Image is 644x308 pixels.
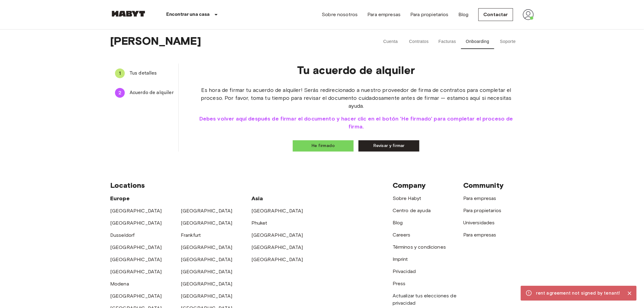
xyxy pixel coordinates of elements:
span: Company [393,181,426,190]
p: Encontrar una casa [166,11,210,18]
span: Locations [110,181,145,190]
a: Dusseldorf [110,232,135,238]
button: Close [625,289,634,298]
a: [GEOGRAPHIC_DATA] [251,232,303,238]
a: Blog [458,11,469,18]
div: 2 [115,88,125,98]
a: Blog [393,220,403,226]
span: Acuerdo de alquiler [130,89,173,96]
div: 1Tus detalles [110,66,178,81]
img: Habyt [110,11,147,17]
button: Contratos [404,34,434,49]
a: Press [393,281,406,286]
a: Frankfurt [181,232,201,238]
a: Privacidad [393,268,416,274]
a: [GEOGRAPHIC_DATA] [110,220,162,226]
div: 1 [115,68,125,78]
a: Para propietarios [463,208,502,213]
a: Para empresas [368,11,401,18]
a: Universidades [463,220,495,226]
a: Para empresas [463,195,496,201]
a: Para propietarios [410,11,449,18]
a: Imprint [393,256,408,262]
a: [GEOGRAPHIC_DATA] [181,208,233,214]
span: Asia [251,195,263,202]
a: [GEOGRAPHIC_DATA] [251,208,303,214]
a: [GEOGRAPHIC_DATA] [181,220,233,226]
span: Europe [110,195,130,202]
a: [GEOGRAPHIC_DATA] [181,269,233,275]
a: [GEOGRAPHIC_DATA] [110,208,162,214]
div: rent agreement not signed by tenant! [536,288,620,299]
a: [GEOGRAPHIC_DATA] [181,244,233,250]
span: Es hora de firmar tu acuerdo de alquiler! Serás redirecionado a nuestro proveedor de firma de con... [198,86,514,110]
a: [GEOGRAPHIC_DATA] [110,293,162,299]
a: [GEOGRAPHIC_DATA] [181,281,233,287]
span: Community [463,181,504,190]
span: Tus detalles [130,70,173,77]
a: [GEOGRAPHIC_DATA] [110,269,162,275]
a: [GEOGRAPHIC_DATA] [110,244,162,250]
a: Phuket [251,220,268,226]
p: Tu acuerdo de alquiler [198,64,514,76]
a: Revisar y firmar [359,140,419,152]
button: Onboarding [461,34,494,49]
button: Soporte [494,34,522,49]
a: Centro de ayuda [393,208,431,213]
span: [PERSON_NAME] [110,34,360,49]
a: [GEOGRAPHIC_DATA] [251,257,303,262]
span: Debes volver aquí después de firmar el documento y hacer clic en el botón 'He firmado' para compl... [198,115,514,131]
img: avatar [523,9,534,20]
div: 2Acuerdo de alquiler [110,86,178,100]
a: [GEOGRAPHIC_DATA] [181,257,233,262]
a: Sobre nosotros [322,11,358,18]
a: Términos y condiciones [393,244,446,250]
a: [GEOGRAPHIC_DATA] [110,257,162,262]
button: Cuenta [377,34,404,49]
a: Modena [110,281,129,287]
a: Actualizar tus elecciones de privacidad [393,293,457,306]
a: Contactar [478,8,513,21]
button: Facturas [434,34,461,49]
a: Para empresas [463,232,496,238]
a: Careers [393,232,411,238]
a: Sobre Habyt [393,195,422,201]
a: [GEOGRAPHIC_DATA] [181,293,233,299]
button: He firmado [293,140,354,152]
a: [GEOGRAPHIC_DATA] [251,244,303,250]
